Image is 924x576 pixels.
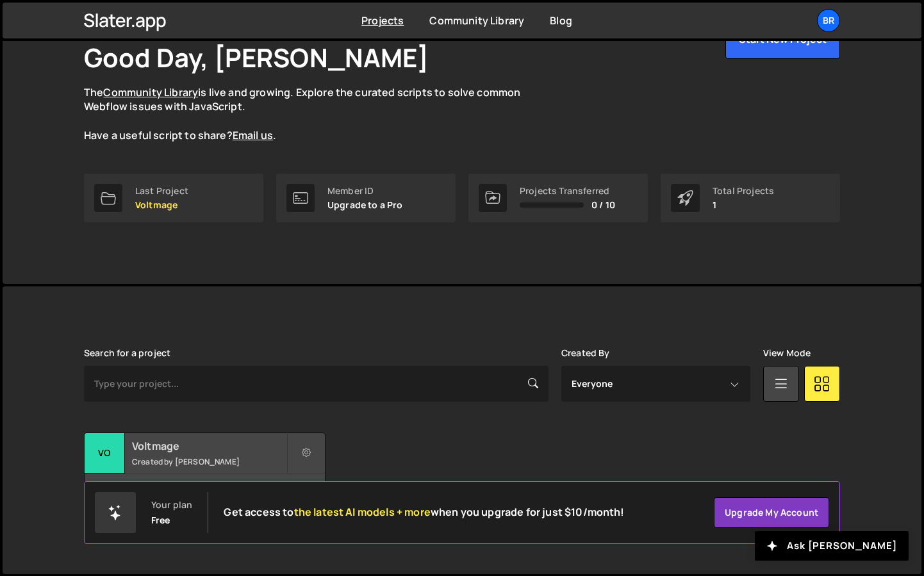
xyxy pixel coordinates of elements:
[135,186,188,196] div: Last Project
[755,531,909,561] button: Ask [PERSON_NAME]
[714,497,829,528] a: Upgrade my account
[132,439,286,453] h2: Voltmage
[327,200,403,210] p: Upgrade to a Pro
[84,40,429,75] h1: Good Day, [PERSON_NAME]
[429,13,524,28] a: Community Library
[713,200,774,210] p: 1
[294,505,431,519] span: the latest AI models + more
[85,433,125,473] div: Vo
[550,13,572,28] a: Blog
[151,500,192,510] div: Your plan
[151,515,170,525] div: Free
[591,200,615,210] span: 0 / 10
[84,432,326,513] a: Vo Voltmage Created by [PERSON_NAME] 3 pages, last updated by [PERSON_NAME] [DATE]
[361,13,404,28] a: Projects
[85,473,325,512] div: 3 pages, last updated by [PERSON_NAME] [DATE]
[561,348,610,358] label: Created By
[233,128,273,142] a: Email us
[84,174,263,222] a: Last Project Voltmage
[817,9,840,32] a: br
[84,348,170,358] label: Search for a project
[84,85,545,143] p: The is live and growing. Explore the curated scripts to solve common Webflow issues with JavaScri...
[84,366,549,402] input: Type your project...
[135,200,188,210] p: Voltmage
[132,456,286,467] small: Created by [PERSON_NAME]
[763,348,811,358] label: View Mode
[224,506,624,518] h2: Get access to when you upgrade for just $10/month!
[520,186,615,196] div: Projects Transferred
[713,186,774,196] div: Total Projects
[103,85,198,99] a: Community Library
[327,186,403,196] div: Member ID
